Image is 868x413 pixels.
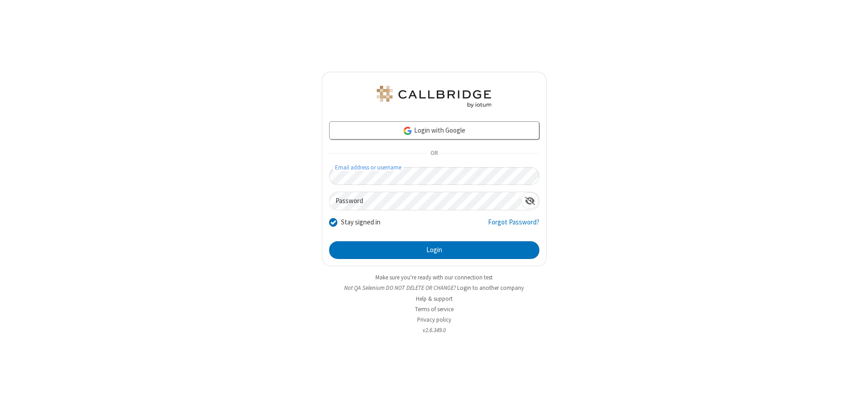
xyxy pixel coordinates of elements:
li: v2.6.349.0 [322,326,547,334]
span: OR [427,147,441,160]
button: Login to another company [457,284,524,292]
li: Not QA Selenium DO NOT DELETE OR CHANGE? [322,284,547,292]
a: Terms of service [415,305,454,313]
a: Forgot Password? [488,217,539,234]
img: QA Selenium DO NOT DELETE OR CHANGE [375,86,493,108]
input: Password [330,192,521,210]
div: Show password [521,192,539,209]
a: Login with Google [329,121,539,139]
button: Login [329,241,539,259]
img: google-icon.png [403,126,413,136]
a: Privacy policy [417,316,451,323]
a: Make sure you're ready with our connection test [375,274,493,281]
label: Stay signed in [341,217,380,228]
a: Help & support [416,295,453,303]
input: Email address or username [329,167,539,185]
